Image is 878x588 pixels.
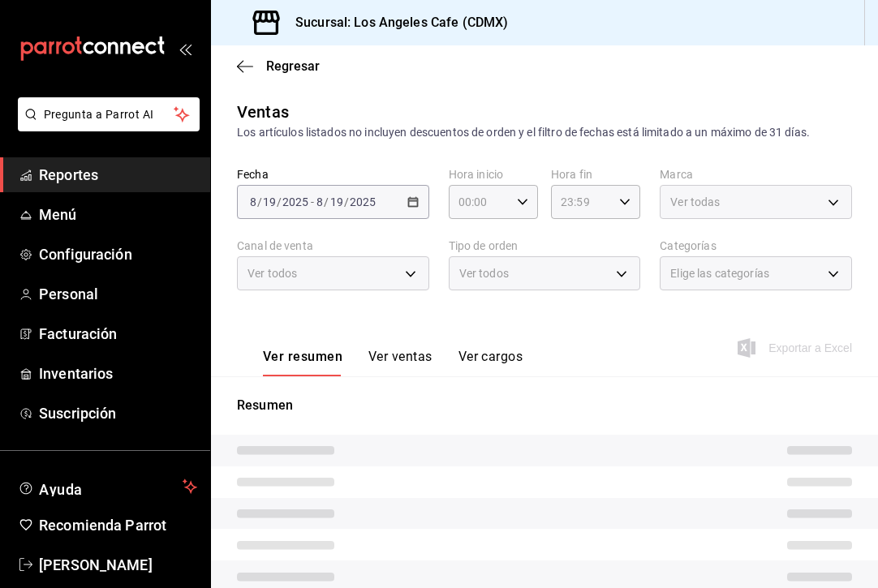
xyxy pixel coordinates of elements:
button: Regresar [237,58,320,74]
span: Ayuda [39,477,176,496]
span: / [324,195,329,208]
label: Marca [660,169,852,180]
input: ---- [282,195,309,208]
button: open_drawer_menu [179,42,192,55]
span: Personal [39,283,197,305]
button: Ver cargos [458,349,523,376]
input: -- [249,195,257,208]
span: Regresar [266,58,320,74]
p: Resumen [237,396,852,415]
label: Categorías [660,240,852,251]
input: -- [262,195,277,208]
span: Inventarios [39,363,197,384]
div: Los artículos listados no incluyen descuentos de orden y el filtro de fechas está limitado a un m... [237,124,852,141]
div: navigation tabs [263,349,523,376]
span: / [257,195,262,208]
label: Fecha [237,169,429,180]
span: / [277,195,282,208]
input: -- [329,195,344,208]
span: Ver todas [670,194,720,210]
input: -- [316,195,324,208]
span: Pregunta a Parrot AI [44,106,174,123]
label: Hora fin [551,169,640,180]
button: Ver ventas [368,349,433,376]
a: Pregunta a Parrot AI [11,118,200,135]
label: Tipo de orden [449,240,641,251]
label: Canal de venta [237,240,429,251]
span: - [311,195,314,208]
span: Facturación [39,323,197,345]
div: Ventas [237,100,289,124]
span: Configuración [39,243,197,265]
input: ---- [349,195,377,208]
span: Ver todos [247,265,297,281]
h3: Sucursal: Los Angeles Cafe (CDMX) [282,13,508,32]
button: Pregunta a Parrot AI [18,97,200,131]
button: Ver resumen [263,349,342,376]
label: Hora inicio [449,169,538,180]
span: [PERSON_NAME] [39,554,197,576]
span: Recomienda Parrot [39,514,197,536]
span: Menú [39,204,197,225]
span: / [344,195,349,208]
span: Suscripción [39,402,197,424]
span: Reportes [39,164,197,186]
span: Ver todos [459,265,509,281]
span: Elige las categorías [670,265,769,281]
